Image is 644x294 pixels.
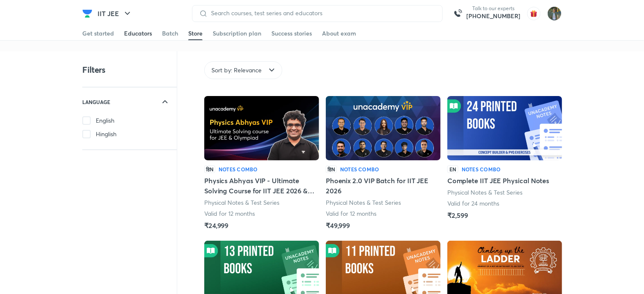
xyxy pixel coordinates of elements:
[96,130,116,138] span: Hinglish
[326,220,350,231] h5: ₹49,999
[204,96,319,160] img: Batch Thumbnail
[82,27,114,40] a: Get started
[466,12,520,20] a: [PHONE_NUMBER]
[447,165,458,173] p: EN
[326,165,337,173] p: हिN
[326,209,376,218] p: Valid for 12 months
[447,199,499,208] p: Valid for 24 months
[162,27,178,40] a: Batch
[326,198,401,207] p: Physical Notes & Test Series
[82,98,110,106] h6: LANGUAGE
[204,165,215,173] p: हिN
[82,8,92,19] img: Company Logo
[204,176,319,196] h5: Physics Abhyas VIP - Ultimate Solving Course for IIT JEE 2026 & Olympiad
[204,198,280,207] p: Physical Notes & Test Series
[462,165,501,173] h6: Notes Combo
[271,29,312,38] div: Success stories
[447,188,523,197] p: Physical Notes & Test Series
[322,29,356,38] div: About exam
[124,29,152,38] div: Educators
[162,29,178,38] div: Batch
[82,29,114,38] div: Get started
[326,176,441,196] h5: Phoenix 2.0 VIP Batch for IIT JEE 2026
[96,116,114,125] span: English
[527,7,541,20] img: avatar
[449,5,466,22] img: call-us
[211,66,262,74] span: Sort by: Relevance
[340,165,379,173] h6: Notes Combo
[447,210,468,220] h5: ₹2,599
[466,5,520,12] p: Talk to our experts
[326,96,441,160] img: Batch Thumbnail
[322,27,356,40] a: About exam
[204,220,228,231] h5: ₹24,999
[92,5,138,22] button: IIT JEE
[547,6,562,21] img: Akanksha Roy
[447,96,562,160] img: Batch Thumbnail
[208,10,436,16] input: Search courses, test series and educators
[82,64,106,75] h4: Filters
[124,27,152,40] a: Educators
[447,176,549,186] h5: Complete IIT JEE Physical Notes
[213,29,261,38] div: Subscription plan
[204,209,255,218] p: Valid for 12 months
[188,27,203,40] a: Store
[188,29,203,38] div: Store
[213,27,261,40] a: Subscription plan
[271,27,312,40] a: Success stories
[219,165,258,173] h6: Notes Combo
